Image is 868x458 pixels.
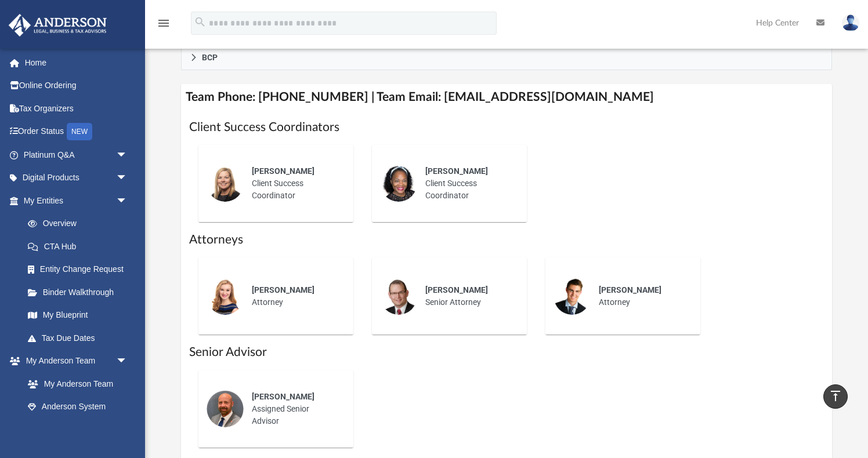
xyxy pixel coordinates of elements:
[116,350,139,373] span: arrow_drop_down
[207,278,244,315] img: thumbnail
[8,97,145,120] a: Tax Organizers
[425,285,488,295] span: [PERSON_NAME]
[554,278,591,315] img: thumbnail
[16,281,145,304] a: Binder Walkthrough
[16,212,145,235] a: Overview
[252,285,314,295] span: [PERSON_NAME]
[8,350,139,373] a: My Anderson Teamarrow_drop_down
[181,84,831,110] h4: Team Phone: [PHONE_NUMBER] | Team Email: [EMAIL_ADDRESS][DOMAIN_NAME]
[116,143,139,167] span: arrow_drop_down
[244,157,345,210] div: Client Success Coordinator
[116,189,139,213] span: arrow_drop_down
[16,418,139,441] a: Client Referrals
[189,231,823,248] h1: Attorneys
[194,16,207,28] i: search
[16,235,145,258] a: CTA Hub
[207,390,244,427] img: thumbnail
[16,326,145,350] a: Tax Due Dates
[829,389,842,403] i: vertical_align_top
[842,14,859,31] img: User Pic
[380,165,417,202] img: thumbnail
[16,258,145,281] a: Entity Change Request
[8,166,145,190] a: Digital Productsarrow_drop_down
[823,384,848,409] a: vertical_align_top
[202,53,218,61] span: BCP
[16,304,139,327] a: My Blueprint
[417,276,519,317] div: Senior Attorney
[380,278,417,315] img: thumbnail
[8,120,145,144] a: Order StatusNEW
[116,166,139,190] span: arrow_drop_down
[8,74,145,97] a: Online Ordering
[591,276,692,317] div: Attorney
[5,14,110,37] img: Anderson Advisors Platinum Portal
[16,372,133,395] a: My Anderson Team
[157,16,171,30] i: menu
[157,22,171,30] a: menu
[252,392,314,401] span: [PERSON_NAME]
[599,285,661,295] span: [PERSON_NAME]
[417,157,519,210] div: Client Success Coordinator
[16,395,139,419] a: Anderson System
[8,143,145,166] a: Platinum Q&Aarrow_drop_down
[244,276,345,317] div: Attorney
[425,166,488,176] span: [PERSON_NAME]
[181,45,831,70] a: BCP
[189,344,823,361] h1: Senior Advisor
[8,51,145,74] a: Home
[67,123,92,140] div: NEW
[189,119,823,136] h1: Client Success Coordinators
[8,189,145,212] a: My Entitiesarrow_drop_down
[207,165,244,202] img: thumbnail
[244,383,345,435] div: Assigned Senior Advisor
[252,166,314,176] span: [PERSON_NAME]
